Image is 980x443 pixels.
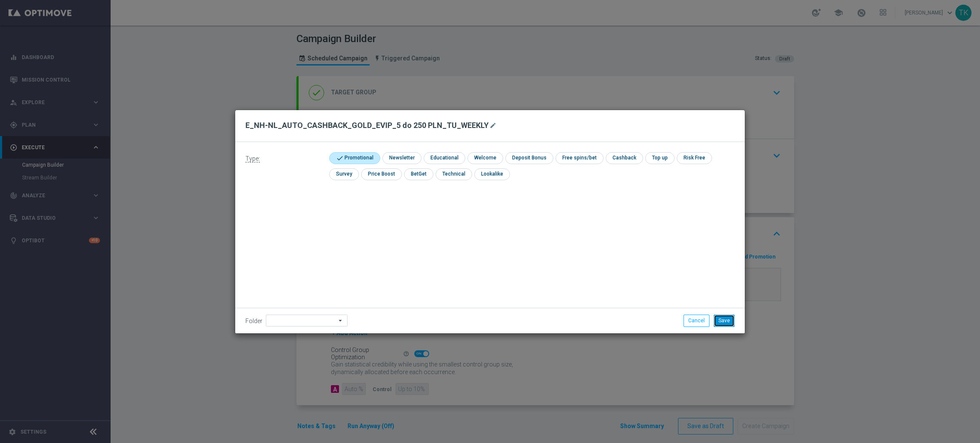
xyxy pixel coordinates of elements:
[489,120,499,131] button: mode_edit
[245,318,262,325] label: Folder
[490,122,496,129] i: mode_edit
[245,120,489,131] h2: E_NH-NL_AUTO_CASHBACK_GOLD_EVIP_5 do 250 PLN_TU_WEEKLY
[714,315,735,327] button: Save
[684,315,709,327] button: Cancel
[336,315,345,326] i: arrow_drop_down
[245,155,260,162] span: Type:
